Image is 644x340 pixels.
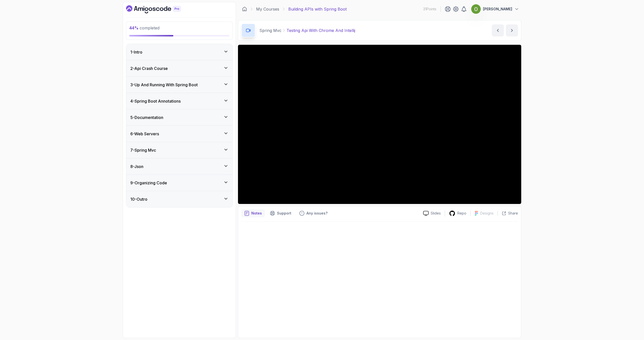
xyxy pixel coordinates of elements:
button: 4-Spring Boot Annotations [126,93,232,109]
img: user profile image [471,4,481,14]
iframe: chat widget [623,320,639,335]
a: Dashboard [242,7,247,12]
span: completed [129,25,159,30]
a: Repo [445,210,470,217]
p: 31 Points [423,7,436,12]
button: notes button [241,209,265,217]
a: Slides [419,211,445,216]
h3: 3 - Up And Running With Spring Boot [130,82,198,88]
h3: 6 - Web Servers [130,131,159,137]
button: 1-Intro [126,44,232,60]
button: 10-Outro [126,191,232,207]
iframe: chat widget [548,213,639,317]
p: Building APIs with Spring Boot [288,6,347,12]
p: Repo [457,211,466,216]
p: Testing Api With Chrome And Intellij [287,27,355,33]
button: 3-Up And Running With Spring Boot [126,77,232,93]
a: My Courses [256,6,279,12]
button: Feedback button [296,209,331,217]
h3: 5 - Documentation [130,114,163,120]
button: user profile image[PERSON_NAME] [471,4,519,14]
iframe: 4 - Testing API with Chrome and IntelliJ [238,45,521,204]
button: previous content [492,24,504,36]
button: Share [498,211,518,216]
p: Designs [480,211,494,216]
p: Any issues? [306,211,328,216]
button: 5-Documentation [126,109,232,125]
span: 44 % [129,25,139,30]
button: 6-Web Servers [126,126,232,142]
p: [PERSON_NAME] [483,7,512,12]
p: Support [277,211,291,216]
h3: 1 - Intro [130,49,142,55]
h3: 4 - Spring Boot Annotations [130,98,181,104]
button: next content [506,24,518,36]
button: 7-Spring Mvc [126,142,232,158]
button: 2-Api Crash Course [126,60,232,76]
h3: 8 - Json [130,163,143,169]
p: Notes [251,211,262,216]
p: Spring Mvc [259,27,281,33]
h3: 2 - Api Crash Course [130,65,168,71]
button: 8-Json [126,158,232,175]
button: 9-Organizing Code [126,175,232,191]
h3: 7 - Spring Mvc [130,147,156,153]
p: Slides [431,211,441,216]
a: Dashboard [126,5,192,13]
h3: 9 - Organizing Code [130,180,167,186]
h3: 10 - Outro [130,196,147,202]
p: Share [508,211,518,216]
button: Support button [267,209,294,217]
